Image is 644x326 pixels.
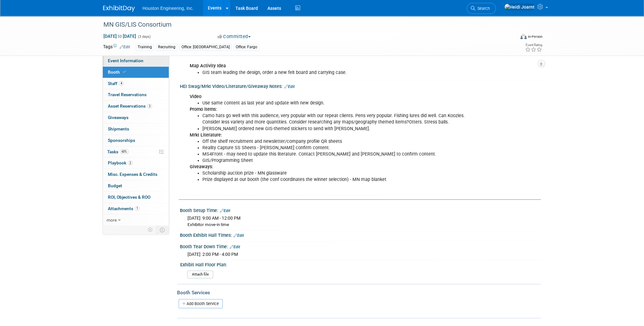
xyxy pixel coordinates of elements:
[180,230,541,239] div: Booth Exhibit Hall Times:
[190,164,213,170] b: Giveaways:
[103,135,169,146] a: Sponsorships
[123,70,126,74] i: Booth reservation complete
[202,126,467,132] li: [PERSON_NAME] ordered new GIS-themed stickers to send with [PERSON_NAME].
[520,34,527,39] img: Format-Inperson.png
[202,157,467,164] li: GIS/Programming Sheet
[108,70,127,75] span: Booth
[108,58,143,63] span: Event Information
[103,192,169,203] a: ROI, Objectives & ROO
[284,84,295,89] a: Edit
[190,94,201,99] b: Video
[180,242,541,250] div: Booth Tear Down Time:
[103,123,169,135] a: Shipments
[230,245,240,249] a: Edit
[202,145,467,151] li: Reality Capture SS Sheets - [PERSON_NAME] confirm content.
[103,78,169,89] a: Staff4
[103,67,169,78] a: Booth
[119,81,124,86] span: 4
[187,252,238,257] span: [DATE] 2:00 PM - 4:00 PM
[190,63,226,69] b: Map Activity Idea
[128,161,133,165] span: 2
[202,151,467,157] li: MS4Front - may need to update this literature. Contact [PERSON_NAME] and [PERSON_NAME] to confirm...
[103,146,169,157] a: Tasks60%
[103,55,169,66] a: Event Information
[467,3,496,14] a: Search
[202,170,467,176] li: Scholarship auction prize - MN glassware
[202,70,467,76] li: GIS team leading the design, order a new felt board and carrying case.
[137,35,151,39] span: (3 days)
[187,216,240,221] span: [DATE] 9:00 AM - 12:00 PM
[234,44,259,50] div: Office: Fargo
[108,172,157,177] span: Misc. Expenses & Credits
[180,82,541,90] div: HEI Swag/Mrkt Video/Literature/Giveaway Notes:
[504,3,535,10] img: Heidi Joarnt
[135,206,140,211] span: 1
[108,206,140,211] span: Attachments
[103,203,169,214] a: Attachments1
[108,126,129,131] span: Shipments
[103,5,135,12] img: ExhibitDay
[103,180,169,191] a: Budget
[108,138,135,143] span: Sponsorships
[190,132,222,138] b: Mrkt Literature:
[103,112,169,123] a: Giveaways
[180,44,232,50] div: Office: [GEOGRAPHIC_DATA]
[190,107,217,112] b: Promo items:
[117,34,123,39] span: to
[156,226,169,234] td: Toggle Event Tabs
[525,43,542,47] div: Event Rating
[108,183,122,188] span: Budget
[202,138,467,145] li: Off the shelf recruitment and newsletter/company profile QR sheets
[156,44,177,50] div: Recruiting
[180,206,541,214] div: Booth Setup Time:
[103,169,169,180] a: Misc. Expenses & Credits
[107,149,128,154] span: Tasks
[202,100,467,106] li: Use same content as last year and update with new design.
[179,299,223,308] a: Add Booth Service
[103,101,169,112] a: Asset Reservations3
[101,19,505,30] div: MN GIS/LIS Consortium
[136,44,154,50] div: Training
[108,81,124,86] span: Staff
[108,92,147,97] span: Travel Reservations
[108,160,133,165] span: Playbook
[103,215,169,226] a: more
[103,43,130,51] td: Tags
[147,104,152,109] span: 3
[103,89,169,100] a: Travel Reservations
[120,45,130,49] a: Edit
[108,103,152,109] span: Asset Reservations
[202,50,467,63] li: Tabletop sign with company name
[103,33,136,39] span: [DATE] [DATE]
[108,115,128,120] span: Giveaways
[233,233,244,238] a: Edit
[142,6,194,11] span: Houston Engineering, Inc.
[108,195,150,200] span: ROI, Objectives & ROO
[528,34,542,39] div: In-Person
[475,6,490,11] span: Search
[145,226,156,234] td: Personalize Event Tab Strip
[202,176,467,183] li: Prize displayed at our booth (the conf coordinates the winner selection) - MN map blanket
[187,222,536,228] div: Exhibitor move-in time
[220,209,230,213] a: Edit
[103,157,169,169] a: Playbook2
[215,33,253,40] button: Committed
[477,33,542,43] div: Event Format
[180,260,538,268] div: Exhibit Hall Floor Plan:
[120,149,128,154] span: 60%
[202,113,467,125] li: Camo hats go well with this audience, very popular with our repeat clients. Pens very popular. Fi...
[177,289,541,296] div: Booth Services
[107,217,117,223] span: more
